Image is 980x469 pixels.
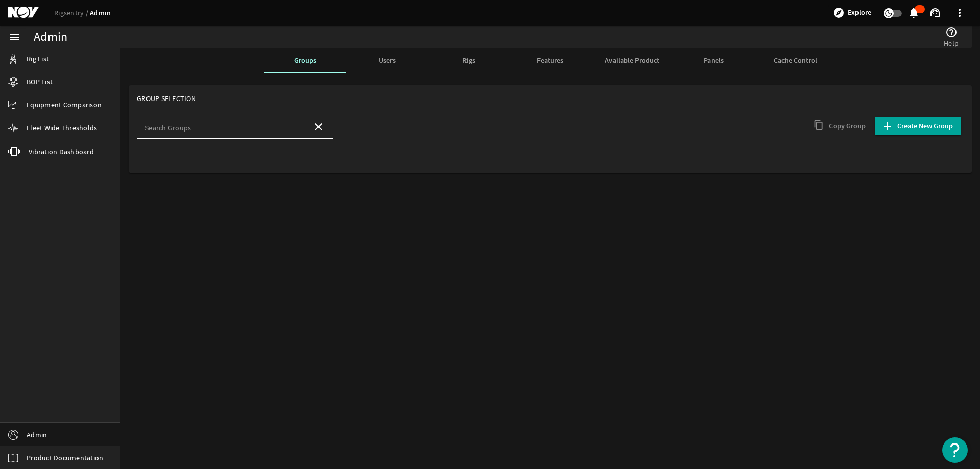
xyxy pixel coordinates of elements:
[294,57,316,64] span: Groups
[54,8,90,17] a: Rigsentry
[945,26,958,38] mat-icon: help_outline
[537,57,563,64] span: Features
[605,57,659,64] span: Available Product
[774,57,817,64] span: Cache Control
[875,117,961,135] button: Create New Group
[704,57,724,64] span: Panels
[8,145,20,158] mat-icon: vibration
[462,57,475,64] span: Rigs
[828,5,875,21] button: Explore
[27,430,47,440] span: Admin
[27,453,103,463] span: Product Documentation
[137,93,196,104] span: Group Selection
[8,31,20,43] mat-icon: menu
[312,120,325,133] mat-icon: close
[29,146,94,157] span: Vibration Dashboard
[848,8,871,18] span: Explore
[90,8,111,18] a: Admin
[947,1,972,25] button: more_vert
[34,32,67,42] div: Admin
[929,7,941,19] mat-icon: support_agent
[944,38,959,48] span: Help
[908,7,920,19] mat-icon: notifications
[27,77,53,87] span: BOP List
[27,100,102,110] span: Equipment Comparison
[27,54,49,64] span: Rig List
[942,437,968,463] button: Open Resource Center
[897,121,953,131] span: Create New Group
[832,7,845,19] mat-icon: explore
[145,125,304,135] input: Search
[27,122,97,133] span: Fleet Wide Thresholds
[145,123,191,132] mat-label: Search Groups
[379,57,396,64] span: Users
